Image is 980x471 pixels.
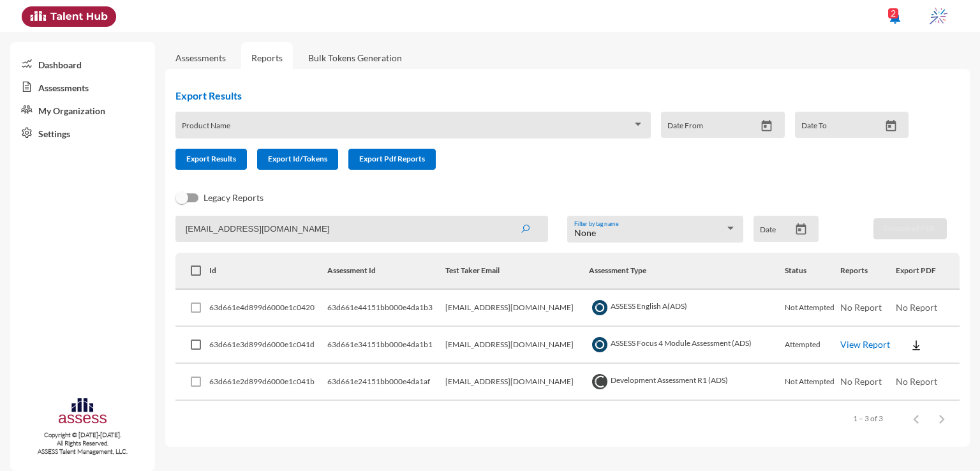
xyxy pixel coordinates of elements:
th: Reports [840,253,896,290]
td: Not Attempted [785,290,840,327]
mat-paginator: Select page [175,401,960,437]
td: [EMAIL_ADDRESS][DOMAIN_NAME] [445,327,589,364]
a: Assessments [175,52,226,63]
span: No Report [896,302,937,313]
span: No Report [896,376,937,387]
span: Export Id/Tokens [268,154,327,163]
mat-icon: notifications [887,10,903,25]
span: Export Results [186,154,236,163]
th: Assessment Type [589,253,785,290]
button: Open calendar [755,119,778,133]
button: Export Results [175,149,247,170]
a: Assessments [10,75,155,98]
a: My Organization [10,98,155,121]
button: Next page [929,406,954,431]
div: 1 – 3 of 3 [853,414,883,423]
span: Legacy Reports [204,190,264,206]
img: assesscompany-logo.png [57,396,108,428]
td: 63d661e3d899d6000e1c041d [209,327,327,364]
td: Not Attempted [785,364,840,401]
a: Bulk Tokens Generation [298,42,412,73]
a: View Report [840,339,890,350]
th: Id [209,253,327,290]
span: No Report [840,302,882,313]
td: 63d661e24151bb000e4da1af [327,364,445,401]
th: Status [785,253,840,290]
td: [EMAIL_ADDRESS][DOMAIN_NAME] [445,290,589,327]
button: Previous page [903,406,929,431]
input: Search by name, token, assessment type, etc. [175,216,548,242]
td: ASSESS English A(ADS) [589,290,785,327]
button: Export Pdf Reports [348,149,436,170]
td: [EMAIL_ADDRESS][DOMAIN_NAME] [445,364,589,401]
a: Reports [241,42,293,73]
th: Assessment Id [327,253,445,290]
button: Open calendar [790,223,812,236]
p: Copyright © [DATE]-[DATE]. All Rights Reserved. ASSESS Talent Management, LLC. [10,431,155,456]
span: No Report [840,376,882,387]
button: Download PDF [873,218,947,239]
td: Development Assessment R1 (ADS) [589,364,785,401]
a: Dashboard [10,52,155,75]
th: Test Taker Email [445,253,589,290]
button: Export Id/Tokens [257,149,338,170]
th: Export PDF [896,253,960,290]
td: Attempted [785,327,840,364]
td: 63d661e44151bb000e4da1b3 [327,290,445,327]
span: Download PDF [884,223,936,233]
h2: Export Results [175,89,919,101]
button: Open calendar [880,119,902,133]
div: 2 [888,8,898,19]
span: None [574,227,596,238]
a: Settings [10,121,155,144]
span: Export Pdf Reports [359,154,425,163]
td: 63d661e34151bb000e4da1b1 [327,327,445,364]
td: ASSESS Focus 4 Module Assessment (ADS) [589,327,785,364]
td: 63d661e4d899d6000e1c0420 [209,290,327,327]
td: 63d661e2d899d6000e1c041b [209,364,327,401]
